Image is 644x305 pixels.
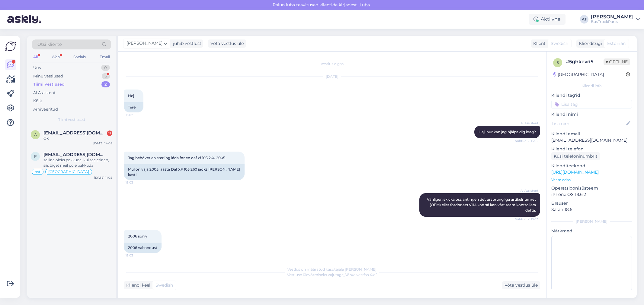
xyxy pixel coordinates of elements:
[551,131,632,137] p: Kliendi email
[551,111,632,118] p: Kliendi nimi
[591,19,634,24] div: BusTruckParts
[33,73,63,79] div: Minu vestlused
[34,132,37,137] span: a
[101,81,110,87] div: 2
[72,53,87,61] div: Socials
[32,53,39,61] div: All
[551,200,632,206] p: Brauser
[576,40,602,47] div: Klienditugi
[93,141,112,146] div: [DATE] 14:08
[98,53,111,61] div: Email
[551,206,632,213] p: Safari 18.6
[557,60,559,65] span: 5
[502,281,540,289] div: Võta vestlus üle
[43,152,106,157] span: pecas@mssassistencia.pt
[580,15,588,24] div: AT
[552,120,625,127] input: Lisa nimi
[551,177,632,183] p: Vaata edasi ...
[591,14,640,24] a: [PERSON_NAME]BusTruckParts
[34,154,37,159] span: p
[43,136,112,141] div: Ok
[128,156,225,160] span: Jag behöver en sterling låda for en daf xf 105 260 2005
[551,169,599,175] a: [URL][DOMAIN_NAME]
[124,282,150,288] div: Kliendi keel
[102,73,110,79] div: 3
[124,102,143,112] div: Tere
[551,40,568,47] span: Swedish
[33,65,41,71] div: Uus
[124,61,540,67] div: Vestlus algas
[551,83,632,89] div: Kliendi info
[516,121,538,125] span: AI Assistent
[551,163,632,169] p: Klienditeekond
[43,130,106,136] span: ady.iordake@gmail.com
[124,243,162,253] div: 2006 vabandust
[287,267,376,272] span: Vestlus on määratud kasutajale [PERSON_NAME]
[551,92,632,99] p: Kliendi tag'id
[208,39,246,48] div: Võta vestlus üle
[33,90,56,96] div: AI Assistent
[155,282,173,288] span: Swedish
[344,272,377,277] i: „Võtke vestlus üle”
[516,188,538,193] span: AI Assistent
[551,185,632,191] p: Operatsioonisüsteem
[551,191,632,198] p: iPhone OS 18.6.2
[529,14,566,25] div: Aktiivne
[50,53,61,61] div: Web
[551,137,632,143] p: [EMAIL_ADDRESS][DOMAIN_NAME]
[94,175,112,180] div: [DATE] 11:05
[107,130,112,136] div: 11
[101,65,110,71] div: 0
[479,130,536,134] span: Hej, hur kan jag hjälpa dig idag?
[33,81,65,87] div: Tiimi vestlused
[128,234,147,238] span: 2006 sorry
[127,40,162,47] span: [PERSON_NAME]
[37,41,62,48] span: Otsi kliente
[126,180,148,185] span: 13:03
[531,40,546,47] div: Klient
[515,217,538,222] span: Nähtud ✓ 13:03
[358,2,372,8] span: Luba
[43,157,112,168] div: selline oleks pakkuda, kui see erineb, siis õiget meil pole pakkuda
[607,40,626,47] span: Estonian
[553,71,604,78] div: [GEOGRAPHIC_DATA]
[591,14,634,19] div: [PERSON_NAME]
[551,146,632,152] p: Kliendi telefon
[48,170,89,174] span: [GEOGRAPHIC_DATA]
[551,219,632,224] div: [PERSON_NAME]
[33,106,58,112] div: Arhiveeritud
[551,228,632,234] p: Märkmed
[126,113,148,117] span: 13:02
[128,93,134,98] span: Hej
[126,253,148,258] span: 13:03
[33,98,42,104] div: Kõik
[551,152,600,160] div: Küsi telefoninumbrit
[171,40,201,47] div: juhib vestlust
[287,272,377,277] span: Vestluse ülevõtmiseks vajutage
[551,100,632,109] input: Lisa tag
[124,74,540,79] div: [DATE]
[35,170,40,174] span: ost
[58,117,85,122] span: Tiimi vestlused
[566,58,604,65] div: # 5ghkevd5
[515,139,538,143] span: Nähtud ✓ 13:02
[604,58,630,65] span: Offline
[5,41,16,52] img: Askly Logo
[124,164,245,180] div: Mul on vaja 2005. aasta Daf XF 105 260 jaoks [PERSON_NAME] kasti.
[427,197,537,212] span: Vänligen skicka oss antingen det ursprungliga artikelnumret (OEM) eller fordonets VIN-kod så kan ...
